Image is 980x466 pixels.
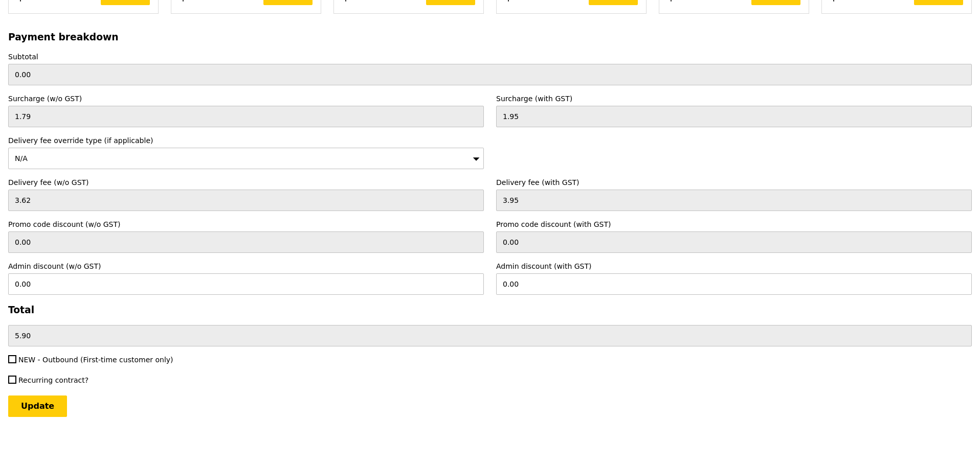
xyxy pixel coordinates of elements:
label: Admin discount (with GST) [496,261,972,271]
span: Recurring contract? [18,376,88,384]
h3: Total [8,305,972,315]
input: NEW - Outbound (First-time customer only) [8,355,16,363]
h3: Payment breakdown [8,32,972,42]
label: Delivery fee (w/o GST) [8,177,484,188]
label: Surcharge (w/o GST) [8,94,484,104]
span: N/A [15,154,28,162]
label: Admin discount (w/o GST) [8,261,484,271]
label: Promo code discount (w/o GST) [8,219,484,229]
label: Delivery fee (with GST) [496,177,972,188]
span: NEW - Outbound (First-time customer only) [18,356,173,364]
label: Surcharge (with GST) [496,94,972,104]
label: Delivery fee override type (if applicable) [8,135,484,146]
label: Promo code discount (with GST) [496,219,972,229]
input: Recurring contract? [8,376,16,384]
input: Update [8,395,67,417]
label: Subtotal [8,52,972,62]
